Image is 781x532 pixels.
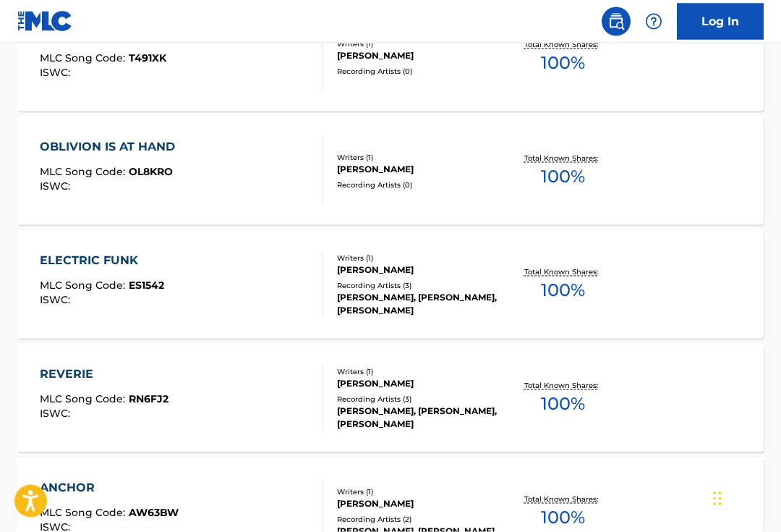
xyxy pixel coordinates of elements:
[40,165,129,178] span: MLC Song Code :
[129,165,173,178] span: OL8KRO
[337,38,500,49] div: Writers ( 1 )
[541,391,585,417] span: 100 %
[337,514,500,525] div: Recording Artists ( 2 )
[337,486,500,497] div: Writers ( 1 )
[645,13,662,30] img: help
[17,117,764,225] a: OBLIVION IS AT HANDMLC Song Code:OL8KROISWC:Writers (1)[PERSON_NAME]Recording Artists (0)Total Kn...
[337,163,500,176] div: [PERSON_NAME]
[337,280,500,291] div: Recording Artists ( 3 )
[541,504,585,531] span: 100 %
[337,152,500,163] div: Writers ( 1 )
[541,50,585,76] span: 100 %
[129,51,166,64] span: T491XK
[129,392,168,405] span: RN6FJ2
[337,263,500,276] div: [PERSON_NAME]
[524,153,602,164] p: Total Known Shares:
[524,494,602,504] p: Total Known Shares:
[40,51,129,64] span: MLC Song Code :
[337,253,500,263] div: Writers ( 1 )
[40,66,74,79] span: ISWC :
[541,164,585,190] span: 100 %
[524,380,602,391] p: Total Known Shares:
[607,13,625,30] img: search
[639,7,668,36] div: Help
[40,506,129,519] span: MLC Song Code :
[129,279,164,292] span: ES1542
[40,479,179,497] div: ANCHOR
[677,4,764,40] a: Log In
[17,3,764,111] a: THE UNSEENMLC Song Code:T491XKISWC:Writers (1)[PERSON_NAME]Recording Artists (0)Total Known Share...
[17,230,764,339] a: ELECTRIC FUNKMLC Song Code:ES1542ISWC:Writers (1)[PERSON_NAME]Recording Artists (3)[PERSON_NAME],...
[541,277,585,303] span: 100 %
[337,291,500,317] div: [PERSON_NAME], [PERSON_NAME], [PERSON_NAME]
[337,180,500,190] div: Recording Artists ( 0 )
[40,252,164,269] div: ELECTRIC FUNK
[129,506,179,519] span: AW63BW
[524,266,602,277] p: Total Known Shares:
[337,394,500,405] div: Recording Artists ( 3 )
[17,11,73,32] img: MLC Logo
[40,293,74,306] span: ISWC :
[713,477,722,520] div: Drag
[40,407,74,420] span: ISWC :
[40,138,182,156] div: OBLIVION IS AT HAND
[602,7,631,36] a: Public Search
[40,180,74,193] span: ISWC :
[40,392,129,405] span: MLC Song Code :
[337,66,500,77] div: Recording Artists ( 0 )
[524,39,602,50] p: Total Known Shares:
[337,497,500,510] div: [PERSON_NAME]
[40,366,168,383] div: REVERIE
[337,366,500,377] div: Writers ( 1 )
[337,405,500,431] div: [PERSON_NAME], [PERSON_NAME], [PERSON_NAME]
[40,279,129,292] span: MLC Song Code :
[337,49,500,62] div: [PERSON_NAME]
[709,463,781,532] iframe: Chat Widget
[17,344,764,452] a: REVERIEMLC Song Code:RN6FJ2ISWC:Writers (1)[PERSON_NAME]Recording Artists (3)[PERSON_NAME], [PERS...
[337,377,500,390] div: [PERSON_NAME]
